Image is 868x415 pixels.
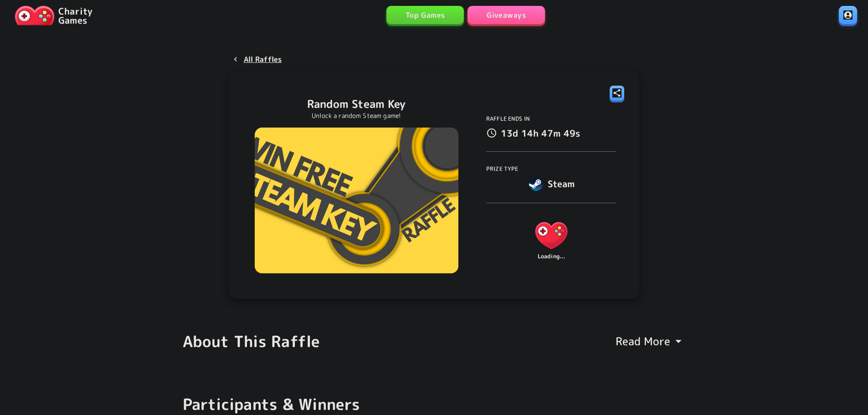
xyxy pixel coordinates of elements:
img: Charity.Games [15,5,55,26]
a: Top Games [386,6,464,24]
div: About This Raffle [183,332,320,351]
a: All Raffles [229,51,286,67]
span: Raffle Ends In [486,115,530,123]
span: Prize Type [486,165,519,173]
div: Participants & Winners [183,395,360,414]
p: 13d 14h 47m 49s [501,126,580,140]
a: Giveaways [467,6,545,24]
img: Charity.Games [530,214,573,257]
img: Random Steam Key [255,128,458,273]
p: All Raffles [244,54,282,65]
p: Charity Games [58,6,92,25]
a: Charity Games [11,4,96,27]
h6: Steam [548,176,575,191]
p: Random Steam Key [307,97,406,111]
p: Read More [616,334,670,348]
p: Unlock a random Steam game! [307,111,406,120]
button: About This RaffleRead More [172,321,697,362]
